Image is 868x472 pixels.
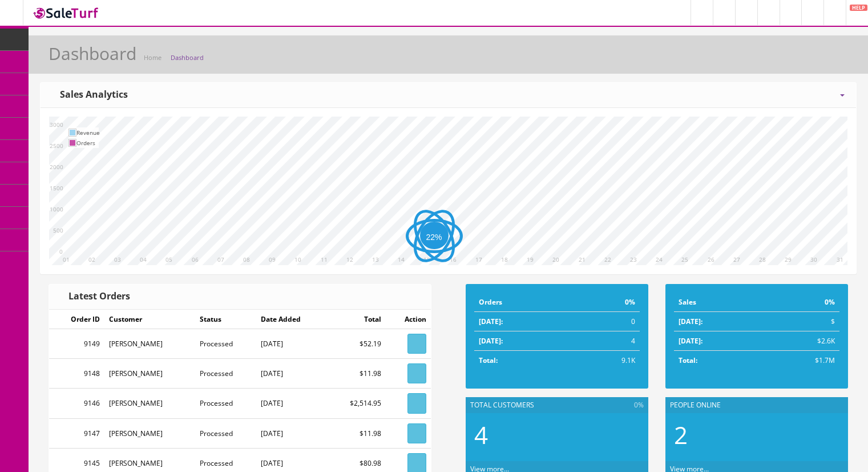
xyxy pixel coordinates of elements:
h3: Sales Analytics [52,90,128,100]
strong: [DATE]: [679,336,703,346]
span: 0% [634,400,644,410]
span: HELP [850,5,867,11]
td: [DATE] [256,359,327,389]
td: $2,514.95 [328,389,386,418]
a: Dashboard [171,53,204,62]
td: Processed [195,418,256,448]
div: Total Customers [466,397,648,413]
strong: [DATE]: [679,317,703,326]
h2: 4 [474,422,640,448]
td: [PERSON_NAME] [104,329,195,359]
td: Action [386,310,430,329]
td: $11.98 [328,359,386,389]
div: People Online [665,397,848,413]
td: $ [762,312,839,331]
td: 9146 [49,389,104,418]
td: $2.6K [762,331,839,351]
strong: [DATE]: [479,317,503,326]
td: 9148 [49,359,104,389]
td: $52.19 [328,329,386,359]
td: [PERSON_NAME] [104,359,195,389]
h1: Dashboard [49,44,136,63]
strong: [DATE]: [479,336,503,346]
td: Orders [474,293,572,312]
strong: Total: [479,355,498,365]
td: Orders [76,138,100,148]
td: Order ID [49,310,104,329]
strong: Total: [679,355,697,365]
h2: 2 [674,422,839,448]
td: 9.1K [572,351,639,370]
td: Sales [674,293,762,312]
td: [DATE] [256,329,327,359]
td: 4 [572,331,639,351]
td: Customer [104,310,195,329]
td: $11.98 [328,418,386,448]
img: SaleTurf [32,5,100,21]
td: [DATE] [256,418,327,448]
td: 9149 [49,329,104,359]
td: Processed [195,359,256,389]
h3: Latest Orders [60,291,130,302]
td: [PERSON_NAME] [104,418,195,448]
td: Total [328,310,386,329]
td: Processed [195,389,256,418]
td: 0% [762,293,839,312]
td: Date Added [256,310,327,329]
td: $1.7M [762,351,839,370]
td: Status [195,310,256,329]
a: Home [144,53,162,62]
td: Revenue [76,127,100,138]
td: 0 [572,312,639,331]
td: [PERSON_NAME] [104,389,195,418]
td: 9147 [49,418,104,448]
td: [DATE] [256,389,327,418]
td: Processed [195,329,256,359]
td: 0% [572,293,639,312]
